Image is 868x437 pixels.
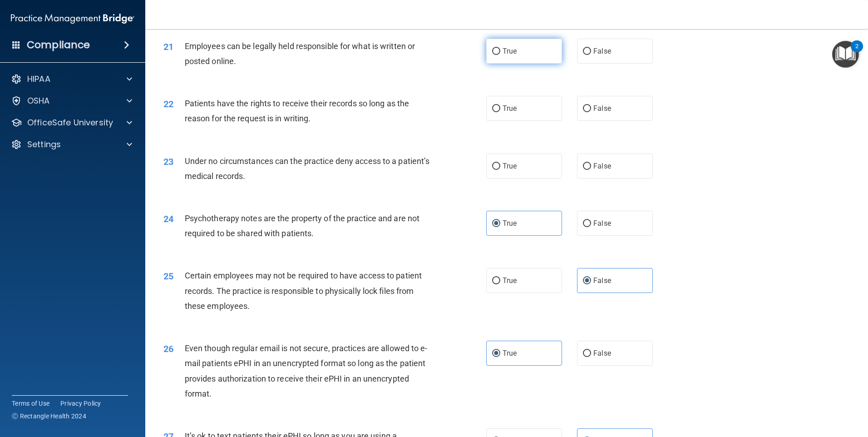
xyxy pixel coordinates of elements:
[583,350,591,357] input: False
[492,105,500,112] input: True
[492,350,500,357] input: True
[185,214,419,238] span: Psychotherapy notes are the property of the practice and are not required to be shared with patie...
[163,156,173,167] span: 23
[503,349,517,358] span: True
[492,220,500,227] input: True
[27,95,50,106] p: OSHA
[593,219,611,228] span: False
[185,41,415,66] span: Employees can be legally held responsible for what is written or posted online.
[855,46,858,58] div: 2
[163,271,173,282] span: 25
[11,117,132,128] a: OfficeSafe University
[12,399,49,408] a: Terms of Use
[27,139,61,150] p: Settings
[503,276,517,285] span: True
[593,162,611,170] span: False
[185,99,409,123] span: Patients have the rights to receive their records so long as the reason for the request is in wri...
[11,74,132,84] a: HIPAA
[163,214,173,224] span: 24
[11,10,134,28] img: PMB logo
[593,104,611,113] span: False
[185,156,430,181] span: Under no circumstances can the practice deny access to a patient’s medical records.
[593,349,611,358] span: False
[832,41,859,68] button: Open Resource Center, 2 new notifications
[583,48,591,55] input: False
[503,219,517,228] span: True
[503,47,517,55] span: True
[503,162,517,170] span: True
[503,104,517,113] span: True
[27,117,113,128] p: OfficeSafe University
[492,163,500,170] input: True
[583,105,591,112] input: False
[583,163,591,170] input: False
[163,99,173,109] span: 22
[583,220,591,227] input: False
[492,278,500,284] input: True
[185,271,422,310] span: Certain employees may not be required to have access to patient records. The practice is responsi...
[163,41,173,52] span: 21
[593,47,611,55] span: False
[185,343,428,398] span: Even though regular email is not secure, practices are allowed to e-mail patients ePHI in an unen...
[593,276,611,285] span: False
[163,343,173,354] span: 26
[27,39,90,51] h4: Compliance
[492,48,500,55] input: True
[27,74,50,84] p: HIPAA
[12,412,86,421] span: Ⓒ Rectangle Health 2024
[583,278,591,284] input: False
[11,95,132,106] a: OSHA
[11,139,132,150] a: Settings
[60,399,101,408] a: Privacy Policy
